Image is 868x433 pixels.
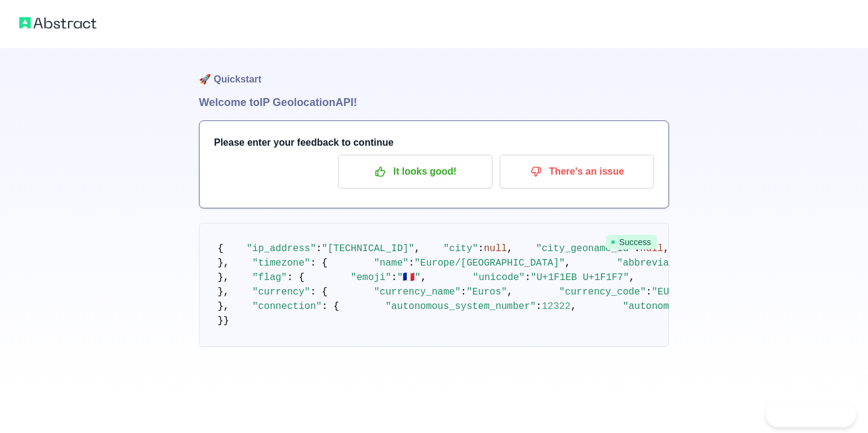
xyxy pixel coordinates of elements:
span: "currency_name" [374,287,461,297]
iframe: Help Scout Beacon - Open [766,402,856,427]
span: Success [606,235,657,249]
span: : { [310,287,328,297]
p: There's an issue [509,161,645,182]
span: 12322 [542,301,571,312]
span: "[TECHNICAL_ID]" [322,243,415,254]
span: , [421,272,427,283]
span: "city_geoname_id" [536,243,634,254]
span: "flag" [253,272,288,283]
span: "autonomous_system_organization" [623,301,808,312]
h1: 🚀 Quickstart [199,48,669,94]
span: "EUR" [652,287,681,297]
h3: Please enter your feedback to continue [214,136,654,150]
span: : [316,243,322,254]
button: There's an issue [500,155,654,188]
span: , [507,243,513,254]
span: , [629,272,635,283]
span: "emoji" [351,272,391,283]
span: , [565,258,571,269]
span: "timezone" [253,258,310,269]
span: , [663,243,669,254]
h1: Welcome to IP Geolocation API! [199,94,669,111]
span: "U+1F1EB U+1F1F7" [530,272,629,283]
span: "autonomous_system_number" [385,301,536,312]
span: : [646,287,652,297]
span: , [414,243,420,254]
span: "connection" [253,301,322,312]
span: "currency_code" [559,287,646,297]
span: : { [310,258,328,269]
p: It looks good! [347,161,483,182]
img: Abstract logo [19,14,96,31]
span: null [484,243,507,254]
span: "Europe/[GEOGRAPHIC_DATA]" [414,258,565,269]
span: "abbreviation" [617,258,698,269]
span: "Euros" [467,287,507,297]
span: "city" [443,243,478,254]
span: : [461,287,467,297]
span: : { [322,301,339,312]
span: , [571,301,577,312]
span: "currency" [253,287,310,297]
span: : { [287,272,304,283]
span: : [525,272,531,283]
span: , [507,287,513,297]
span: "name" [374,258,409,269]
span: { [218,243,224,254]
button: It looks good! [338,155,492,188]
span: "🇫🇷" [397,272,421,283]
span: "ip_address" [247,243,316,254]
span: : [478,243,484,254]
span: : [536,301,542,312]
span: : [409,258,415,269]
span: : [391,272,397,283]
span: "unicode" [473,272,524,283]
